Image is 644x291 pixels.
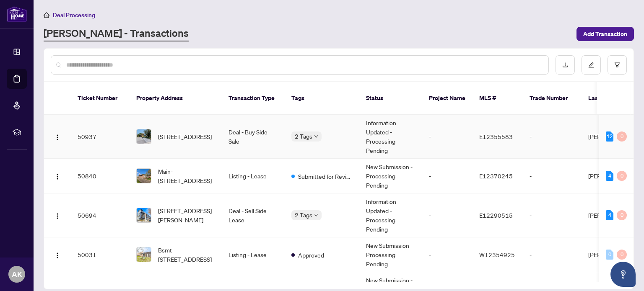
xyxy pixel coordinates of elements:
td: 50840 [71,159,130,193]
img: thumbnail-img [137,247,151,262]
span: Bsmt [STREET_ADDRESS] [158,245,215,264]
td: Listing - Lease [222,159,285,193]
td: New Submission - Processing Pending [359,237,422,272]
span: down [314,213,318,217]
div: 0 [617,171,627,181]
td: - [422,159,473,193]
td: 50694 [71,193,130,237]
span: W12354925 [479,251,515,258]
div: 0 [606,250,613,260]
button: Logo [51,130,64,143]
img: thumbnail-img [137,208,151,222]
td: - [422,115,473,159]
td: Information Updated - Processing Pending [359,115,422,159]
div: 4 [606,210,613,220]
span: E12355583 [479,133,513,140]
span: home [44,12,49,18]
span: edit [588,62,594,68]
span: Add Transaction [583,27,627,41]
button: Logo [51,248,64,261]
button: filter [608,55,627,75]
span: Submitted for Review [298,172,353,181]
span: AK [12,268,22,280]
img: thumbnail-img [137,129,151,144]
div: 0 [617,210,627,220]
td: Listing - Lease [222,237,285,272]
td: New Submission - Processing Pending [359,159,422,193]
span: Deal Processing [53,11,95,19]
td: - [422,193,473,237]
th: Property Address [130,82,222,115]
td: 50031 [71,237,130,272]
div: 0 [617,131,627,142]
td: 50937 [71,115,130,159]
th: Project Name [422,82,473,115]
img: logo [7,6,27,22]
th: MLS # [473,82,523,115]
img: Logo [54,252,61,259]
span: E12290515 [479,211,513,219]
span: Approved [298,250,324,260]
button: edit [582,55,601,75]
td: Deal - Buy Side Sale [222,115,285,159]
img: thumbnail-img [137,169,151,183]
span: 2 Tags [295,210,312,220]
span: filter [614,62,620,68]
div: 12 [606,131,613,142]
span: download [562,62,568,68]
div: 0 [617,250,627,260]
td: - [523,115,582,159]
span: 2 Tags [295,131,312,141]
span: down [314,134,318,139]
th: Tags [285,82,359,115]
td: Information Updated - Processing Pending [359,193,422,237]
div: 4 [606,171,613,181]
td: - [422,237,473,272]
th: Ticket Number [71,82,130,115]
td: - [523,159,582,193]
span: Main-[STREET_ADDRESS] [158,167,215,185]
span: [STREET_ADDRESS] [158,132,212,141]
td: - [523,193,582,237]
th: Status [359,82,422,115]
th: Trade Number [523,82,582,115]
img: Logo [54,134,61,141]
td: - [523,237,582,272]
img: Logo [54,173,61,180]
button: Logo [51,209,64,222]
button: Add Transaction [576,27,634,41]
a: [PERSON_NAME] - Transactions [44,26,189,41]
button: Logo [51,169,64,183]
button: Open asap [610,262,636,287]
button: download [556,55,575,75]
span: E12370245 [479,172,513,180]
td: Deal - Sell Side Lease [222,193,285,237]
th: Transaction Type [222,82,285,115]
span: [STREET_ADDRESS][PERSON_NAME] [158,206,215,224]
img: Logo [54,213,61,219]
